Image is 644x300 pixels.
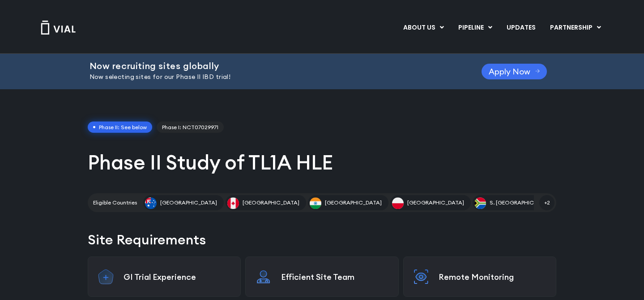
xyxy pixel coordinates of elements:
[439,272,547,282] p: Remote Monitoring
[88,149,556,175] h1: Phase II Study of TL1A HLE
[539,195,554,210] span: +2
[474,197,486,209] img: S. Africa
[90,61,459,71] h2: Now recruiting sites globally
[543,20,608,35] a: PARTNERSHIPMenu Toggle
[243,199,299,207] span: [GEOGRAPHIC_DATA]
[281,272,389,282] p: Efficient Site Team
[88,122,152,133] span: Phase II: See below
[124,272,232,282] p: GI Trial Experience
[40,21,76,35] img: Vial Logo
[93,199,137,207] h2: Eligible Countries
[310,197,321,209] img: India
[145,197,157,209] img: Australia
[499,20,542,35] a: UPDATES
[88,230,556,249] h2: Site Requirements
[407,199,464,207] span: [GEOGRAPHIC_DATA]
[157,122,224,133] a: Phase I: NCT07029971
[451,20,499,35] a: PIPELINEMenu Toggle
[325,199,382,207] span: [GEOGRAPHIC_DATA]
[160,199,217,207] span: [GEOGRAPHIC_DATA]
[482,64,547,79] a: Apply Now
[392,197,404,209] img: Poland
[489,68,530,75] span: Apply Now
[396,20,451,35] a: ABOUT USMenu Toggle
[90,72,459,82] p: Now selecting sites for our Phase II IBD trial!
[227,197,239,209] img: Canada
[490,199,553,207] span: S. [GEOGRAPHIC_DATA]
